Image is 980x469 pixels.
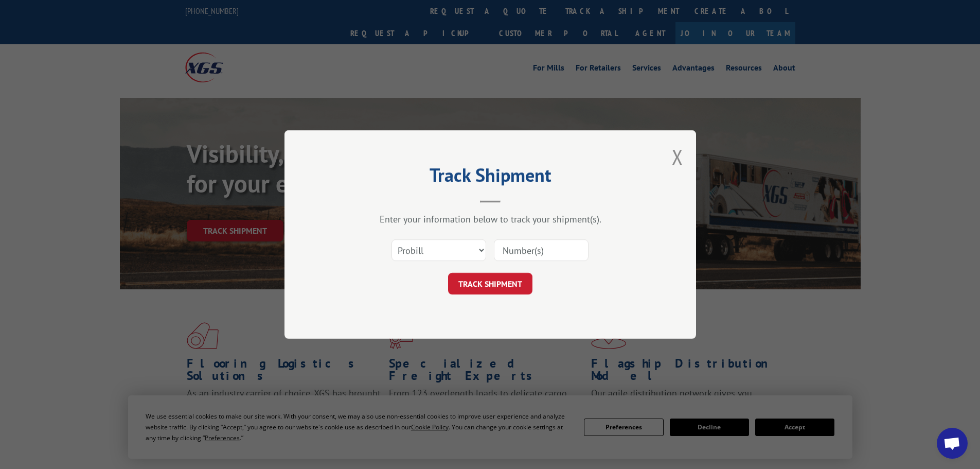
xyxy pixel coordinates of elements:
div: Enter your information below to track your shipment(s). [336,213,645,225]
button: Close modal [672,143,683,170]
input: Number(s) [494,239,589,261]
div: Open chat [937,428,968,459]
button: TRACK SHIPMENT [448,273,532,294]
h2: Track Shipment [336,168,645,187]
